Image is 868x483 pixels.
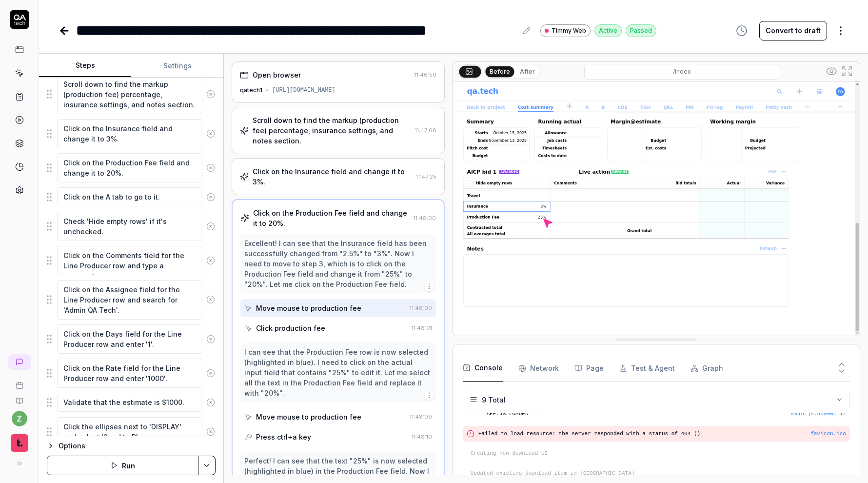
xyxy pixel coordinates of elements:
[47,187,216,207] div: Suggestions
[824,63,839,79] button: Show all interative elements
[256,412,361,422] div: Move mouse to production fee
[47,456,198,475] button: Run
[240,86,262,95] div: qatech1
[810,430,846,438] button: favicon.ico
[414,71,436,78] time: 11:46:50
[202,329,219,349] button: Remove step
[202,290,219,309] button: Remove step
[47,358,216,388] div: Suggestions
[410,304,432,311] time: 11:48:00
[253,70,301,80] div: Open browser
[11,434,28,452] img: Timmy Logo
[244,347,432,398] div: I can see that the Production Fee row is now selected (highlighted in blue). I need to click on t...
[516,66,539,77] button: After
[59,440,216,452] div: Options
[416,173,436,180] time: 11:47:25
[463,355,503,382] button: Console
[4,426,35,454] button: Timmy Logo
[47,324,216,354] div: Suggestions
[202,393,219,412] button: Remove step
[47,440,216,452] button: Options
[202,84,219,104] button: Remove step
[256,303,361,313] div: Move mouse to production fee
[47,74,216,115] div: Suggestions
[471,410,846,418] pre: ---- APP.JS LOADED ----
[253,115,411,146] div: Scroll down to find the markup (production fee) percentage, insurance settings, and notes section.
[202,217,219,236] button: Remove step
[619,355,675,382] button: Test & Agent
[412,324,432,331] time: 11:48:01
[47,153,216,183] div: Suggestions
[253,166,412,187] div: Click on the Insurance field and change it to 3%.
[485,66,514,77] button: Before
[240,319,436,337] button: Click production fee11:48:01
[4,374,35,389] a: Book a call with us
[759,21,827,40] button: Convert to draft
[453,81,860,336] img: Screenshot
[47,392,216,413] div: Suggestions
[594,24,622,37] div: Active
[240,299,436,317] button: Move mouse to production fee11:48:00
[202,251,219,270] button: Remove step
[791,410,846,418] div: main.js : 550001 : 12
[690,355,723,382] button: Graph
[240,408,436,426] button: Move mouse to production fee11:48:09
[791,410,846,418] button: main.js:550001:12
[202,158,219,178] button: Remove step
[415,127,436,134] time: 11:47:08
[272,86,335,95] div: [URL][DOMAIN_NAME]
[478,430,846,438] pre: Failed to load resource: the server responded with a status of 404 ()
[47,417,216,447] div: Suggestions
[626,24,656,37] div: Passed
[471,449,846,458] pre: Creating new download UI
[4,389,35,405] a: Documentation
[471,469,846,478] pre: Updated existing download item in [GEOGRAPHIC_DATA]
[39,54,131,78] button: Steps
[131,54,223,78] button: Settings
[730,21,753,40] button: View version history
[552,26,586,35] span: Timmy Web
[574,355,604,382] button: Page
[839,63,855,79] button: Open in full screen
[202,187,219,207] button: Remove step
[47,245,216,276] div: Suggestions
[410,413,432,420] time: 11:48:09
[240,428,436,446] button: Press ctrl+a key11:48:10
[244,238,432,289] div: Excellent! I can see that the Insurance field has been successfully changed from "2.5%" to "3%". ...
[47,119,216,149] div: Suggestions
[412,433,432,440] time: 11:48:10
[256,432,311,442] div: Press ctrl+a key
[47,280,216,320] div: Suggestions
[202,422,219,442] button: Remove step
[202,363,219,383] button: Remove step
[47,211,216,241] div: Suggestions
[414,215,436,221] time: 11:48:00
[12,411,27,426] button: z
[8,354,31,370] a: New conversation
[256,323,325,333] div: Click production fee
[253,208,410,228] div: Click on the Production Fee field and change it to 20%.
[518,355,559,382] button: Network
[540,24,591,37] a: Timmy Web
[202,124,219,143] button: Remove step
